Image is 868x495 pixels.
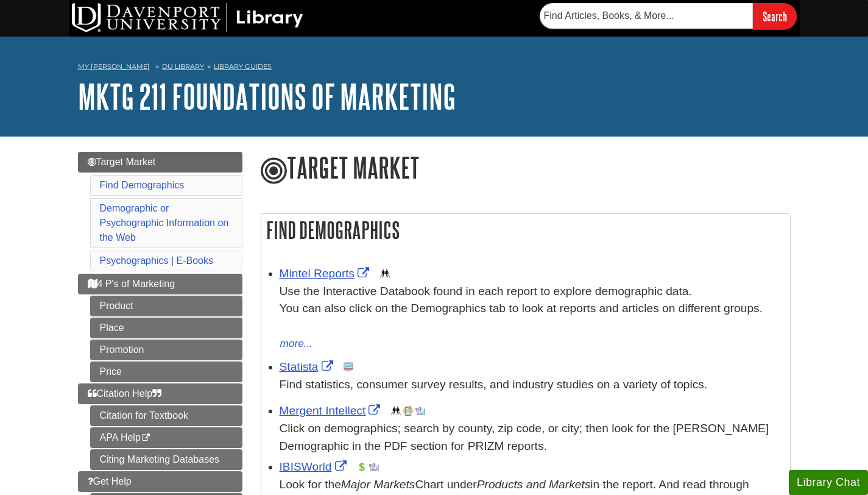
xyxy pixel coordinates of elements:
[90,405,242,426] a: Citation for Textbook
[357,462,367,472] img: Financial Report
[90,427,242,448] a: APA Help
[100,255,213,266] a: Psychographics | E-Books
[88,157,156,167] span: Target Market
[88,388,162,399] span: Citation Help
[90,449,242,470] a: Citing Marketing Databases
[90,296,242,316] a: Product
[100,180,185,190] a: Find Demographics
[78,59,791,78] nav: breadcrumb
[162,62,204,71] a: DU Library
[369,462,379,472] img: Industry Report
[341,478,415,491] i: Major Markets
[540,3,797,29] form: Searches DU Library's articles, books, and more
[78,152,242,173] a: Target Market
[391,406,401,416] img: Demographics
[78,383,242,404] a: Citation Help
[261,152,791,186] h1: Target Market
[88,279,175,289] span: 4 P's of Marketing
[90,340,242,360] a: Promotion
[403,406,413,416] img: Company Information
[141,434,151,442] i: This link opens in a new window
[261,214,790,246] h2: Find Demographics
[380,269,390,279] img: Demographics
[78,471,242,492] a: Get Help
[280,460,350,473] a: Link opens in new window
[280,283,784,335] div: Use the Interactive Databook found in each report to explore demographic data. You can also click...
[477,478,591,491] i: Products and Markets
[280,267,373,280] a: Link opens in new window
[100,203,229,243] a: Demographic or Psychographic Information on the Web
[78,274,242,294] a: 4 P's of Marketing
[280,404,384,417] a: Link opens in new window
[280,335,314,352] button: more...
[280,376,784,394] p: Find statistics, consumer survey results, and industry studies on a variety of topics.
[753,3,797,29] input: Search
[90,361,242,382] a: Price
[78,62,150,72] a: My [PERSON_NAME]
[78,77,456,115] a: MKTG 211 Foundations of Marketing
[88,476,132,486] span: Get Help
[344,362,353,372] img: Statistics
[72,3,303,32] img: DU Library
[540,3,753,29] input: Find Articles, Books, & More...
[789,470,868,495] button: Library Chat
[280,360,336,373] a: Link opens in new window
[280,420,784,455] div: Click on demographics; search by county, zip code, or city; then look for the [PERSON_NAME] Demog...
[214,62,272,71] a: Library Guides
[90,318,242,338] a: Place
[415,406,425,416] img: Industry Report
